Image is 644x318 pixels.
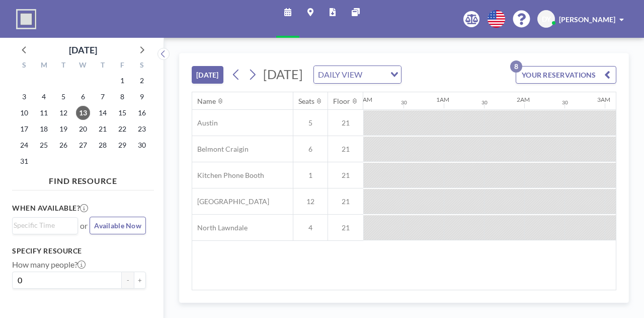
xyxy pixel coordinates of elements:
span: Friday, August 8, 2025 [115,90,129,104]
span: Saturday, August 23, 2025 [135,122,149,136]
span: DAILY VIEW [316,68,364,81]
span: [PERSON_NAME] [559,15,615,24]
span: DY [542,15,551,24]
span: Friday, August 15, 2025 [115,106,129,120]
span: Sunday, August 31, 2025 [17,154,31,168]
span: or [80,221,88,231]
input: Search for option [14,220,72,231]
p: 8 [510,60,522,73]
label: How many people? [12,260,86,270]
button: [DATE] [192,66,223,84]
span: Sunday, August 17, 2025 [17,122,31,136]
span: 21 [328,197,363,206]
div: 3AM [597,96,610,103]
span: 5 [293,118,328,128]
div: 2AM [517,96,530,103]
div: S [15,59,34,73]
span: Tuesday, August 5, 2025 [56,90,70,104]
span: Tuesday, August 19, 2025 [56,122,70,136]
span: Wednesday, August 27, 2025 [76,138,90,152]
h4: FIND RESOURCE [12,172,154,186]
span: Monday, August 11, 2025 [37,106,51,120]
span: Available Now [94,221,141,230]
label: Floor [12,297,31,307]
span: 21 [328,171,363,180]
span: Wednesday, August 6, 2025 [76,90,90,104]
span: 4 [293,223,328,232]
span: Saturday, August 30, 2025 [135,138,149,152]
div: T [93,59,112,73]
button: + [134,272,146,289]
span: Monday, August 4, 2025 [37,90,51,104]
div: S [132,59,151,73]
span: 12 [293,197,328,206]
span: Saturday, August 2, 2025 [135,74,149,88]
span: Thursday, August 21, 2025 [96,122,110,136]
div: Floor [333,97,350,106]
div: 12AM [356,96,372,103]
span: Kitchen Phone Booth [192,171,264,180]
button: - [122,272,134,289]
span: Sunday, August 10, 2025 [17,106,31,120]
div: [DATE] [69,43,97,57]
span: Austin [192,118,218,128]
span: [DATE] [263,67,303,82]
div: 30 [562,99,568,106]
span: Thursday, August 28, 2025 [96,138,110,152]
h3: Specify resource [12,246,146,256]
span: Saturday, August 9, 2025 [135,90,149,104]
span: Friday, August 29, 2025 [115,138,129,152]
div: W [73,59,93,73]
span: Friday, August 22, 2025 [115,122,129,136]
span: Saturday, August 16, 2025 [135,106,149,120]
div: Seats [298,97,314,106]
span: Friday, August 1, 2025 [115,74,129,88]
div: F [112,59,132,73]
input: Search for option [365,68,384,81]
div: Search for option [13,218,77,233]
div: T [54,59,73,73]
span: Tuesday, August 26, 2025 [56,138,70,152]
span: Sunday, August 3, 2025 [17,90,31,104]
span: Tuesday, August 12, 2025 [56,106,70,120]
div: M [34,59,54,73]
div: Name [197,97,216,106]
span: 1 [293,171,328,180]
span: Thursday, August 14, 2025 [96,106,110,120]
span: Monday, August 25, 2025 [37,138,51,152]
span: Monday, August 18, 2025 [37,122,51,136]
span: Thursday, August 7, 2025 [96,90,110,104]
span: Wednesday, August 13, 2025 [76,106,90,120]
button: Available Now [90,217,146,234]
span: Sunday, August 24, 2025 [17,138,31,152]
span: [GEOGRAPHIC_DATA] [192,197,269,206]
span: 21 [328,145,363,154]
span: Wednesday, August 20, 2025 [76,122,90,136]
div: 30 [481,99,488,106]
div: 30 [401,99,407,106]
span: 21 [328,223,363,232]
span: Belmont Craigin [192,145,249,154]
img: organization-logo [16,9,36,29]
span: 6 [293,145,328,154]
span: 21 [328,118,363,128]
span: North Lawndale [192,223,248,232]
button: YOUR RESERVATIONS8 [516,66,616,84]
div: 1AM [436,96,449,103]
div: Search for option [314,66,401,83]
